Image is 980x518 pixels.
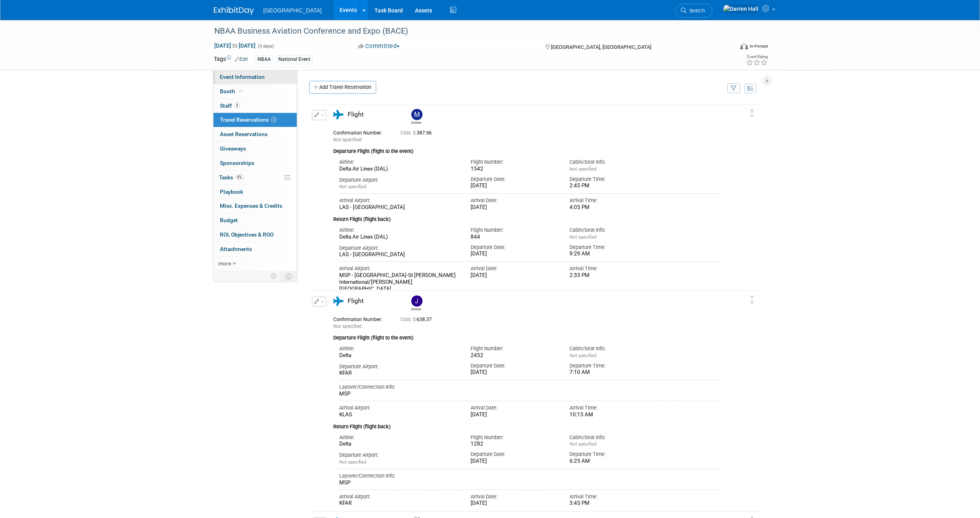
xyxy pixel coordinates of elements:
div: 10:15 AM [569,412,656,418]
div: 6:25 AM [569,458,656,465]
div: MSP [339,391,722,398]
i: Filter by Traveler [731,86,737,91]
div: [DATE] [471,204,557,211]
div: Arrival Time: [569,197,656,204]
div: [DATE] [471,412,557,418]
span: Not specified [333,323,362,329]
span: Travel Reservations [220,116,277,123]
a: Attachments [213,242,297,256]
img: ExhibitDay [214,7,254,15]
div: Arrival Time: [569,404,656,412]
div: Departure Date: [471,451,557,458]
div: KLAS [339,412,459,418]
span: Asset Reservations [220,131,268,137]
div: 7:10 AM [569,369,656,376]
div: Departure Airport: [339,452,459,459]
a: Tasks6% [213,171,297,185]
div: 2:45 PM [569,183,656,189]
div: Flight Number: [471,227,557,234]
div: Arrival Airport: [339,493,459,500]
div: Flight Number: [471,159,557,166]
div: 2:33 PM [569,272,656,279]
span: to [231,42,239,49]
div: Departure Date: [471,176,557,183]
div: 844 [471,234,557,241]
td: Tags [214,55,248,64]
div: 1282 [471,441,557,448]
div: Airline: [339,434,459,441]
span: Playbook [220,189,243,195]
div: Departure Airport: [339,177,459,184]
td: Toggle Event Tabs [280,271,297,281]
div: Confirmation Number: [333,128,388,136]
a: Search [676,4,712,18]
div: NBAA [255,55,273,64]
a: more [213,257,297,271]
a: ROI, Objectives & ROO [213,228,297,242]
div: Arrival Date: [471,197,557,204]
span: Not specified [569,441,596,447]
div: Mike Higgins [409,109,423,124]
a: Misc. Expenses & Credits [213,199,297,213]
div: Cabin/Seat Info: [569,159,656,166]
span: Not specified [339,184,366,189]
a: Giveaways [213,142,297,156]
div: Layover/Connection Info: [339,472,722,480]
span: Sponsorships [220,160,254,166]
span: [DATE] [DATE] [214,42,256,49]
div: MSP - [GEOGRAPHIC_DATA]-St [PERSON_NAME] International/[PERSON_NAME][GEOGRAPHIC_DATA] [339,272,459,292]
span: Event Information [220,74,265,80]
div: Delta [339,352,459,359]
div: Delta [339,441,459,448]
div: [DATE] [471,369,557,376]
i: Flight [333,297,344,306]
i: Booth reservation complete [239,89,243,93]
div: Event Format [686,42,769,54]
div: Flight Number: [471,434,557,441]
span: 387.96 [400,130,435,136]
img: Darren Hall [723,4,759,13]
td: Personalize Event Tab Strip [267,271,281,281]
div: LAS - [GEOGRAPHIC_DATA] [339,251,459,258]
div: Departure Airport: [339,363,459,370]
div: National Event [276,55,313,64]
div: Return Flight (flight back) [333,211,722,223]
span: 3 [234,102,240,108]
div: In-Person [749,43,768,49]
div: Departure Time: [569,244,656,251]
div: Mike Higgins [411,120,421,124]
span: Giveaways [220,145,246,152]
div: 2452 [471,352,557,359]
div: MSP [339,480,722,486]
div: KFAR [339,500,459,507]
div: Layover/Connection Info: [339,383,722,391]
span: Budget [220,217,238,223]
div: [DATE] [471,251,557,257]
span: Search [686,8,705,14]
span: Not specified [569,353,596,358]
i: Click and drag to move item [750,109,754,117]
div: 3:45 PM [569,500,656,507]
div: Arrival Date: [471,265,557,272]
div: Event Rating [746,55,768,59]
span: Misc. Expenses & Credits [220,203,282,209]
div: [DATE] [471,458,557,465]
div: Arrival Airport: [339,265,459,272]
div: Arrival Time: [569,265,656,272]
a: Travel Reservations3 [213,113,297,127]
div: Arrival Time: [569,493,656,500]
div: Departure Time: [569,451,656,458]
span: [GEOGRAPHIC_DATA], [GEOGRAPHIC_DATA] [551,44,651,50]
div: Delta Air Lines (DAL) [339,234,459,241]
a: Budget [213,213,297,227]
div: Cabin/Seat Info: [569,345,656,352]
div: Departure Flight (flight to the event) [333,143,722,155]
div: Arrival Date: [471,404,557,412]
span: ROI, Objectives & ROO [220,231,274,238]
span: Attachments [220,246,252,252]
div: Departure Flight (flight to the event) [333,330,722,342]
div: Flight Number: [471,345,557,352]
span: Not specified [569,234,596,240]
div: Arrival Airport: [339,197,459,204]
div: Arrival Date: [471,493,557,500]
